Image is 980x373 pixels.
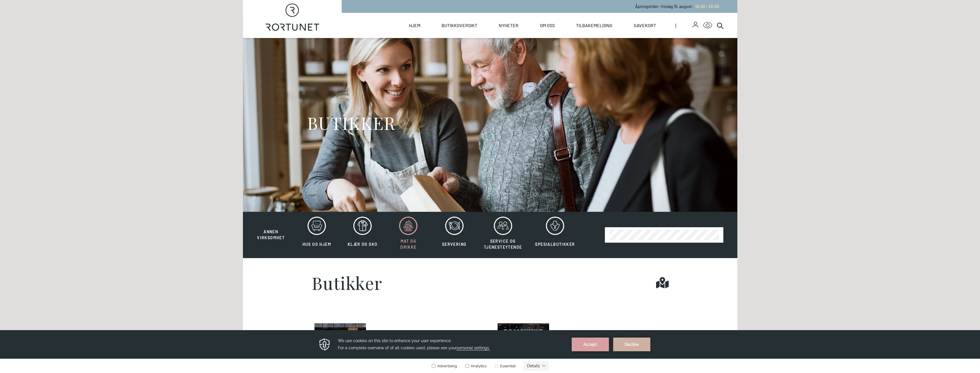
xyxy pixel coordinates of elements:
[348,242,377,247] span: Klær og sko
[457,15,490,20] span: personal settings.
[431,34,457,38] label: Advertising
[294,216,339,254] button: Hus og hjem
[494,34,516,38] label: Essential
[338,7,565,21] h3: We use cookies on this site to enhance your user experience. For a complete overview of of all co...
[527,33,540,38] text: Details
[302,242,331,247] span: Hus og hjem
[478,216,528,254] button: Service og tjenesteytende
[703,21,712,30] button: Open Accessibility Menu
[540,13,555,38] a: Om oss
[693,4,719,9] a: 10:00 - 20:00
[340,216,385,254] button: Klær og sko
[634,13,656,38] a: Gavekort
[499,13,518,38] a: Nyheter
[675,13,693,38] span: |
[442,13,477,38] a: Butikkoversikt
[432,34,435,38] input: Advertising
[529,216,581,254] button: Spesialbutikker
[464,34,486,38] label: Analytics
[576,13,612,38] a: Tilbakemelding
[432,216,477,254] button: Servering
[318,7,331,21] img: Privacy reminder
[312,274,383,291] h1: Butikker
[495,34,498,38] input: Essential
[484,239,522,250] span: Service og tjenesteytende
[524,31,549,40] button: Details
[257,229,285,240] span: Annen virksomhet
[613,7,650,21] button: Decline
[572,7,609,21] button: Accept
[695,4,719,9] span: 10:00 - 20:00
[307,112,395,133] h1: BUTIKKER
[400,239,416,250] span: Mat og drikke
[409,13,420,38] a: Hjem
[535,242,575,247] span: Spesialbutikker
[635,3,719,9] p: Åpningstider - fredag 15. august :
[249,216,293,241] button: Annen virksomhet
[442,242,467,247] span: Servering
[386,216,431,254] button: Mat og drikke
[465,34,469,38] input: Analytics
